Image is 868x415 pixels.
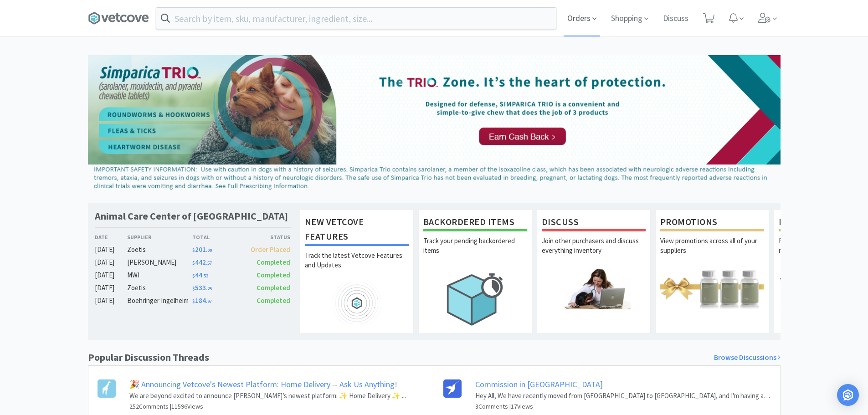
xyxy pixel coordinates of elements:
img: hero_discuss.png [542,268,646,309]
img: d2d77c193a314c21b65cb967bbf24cd3_44.png [88,55,781,194]
span: Completed [257,258,290,266]
span: . 25 [206,286,212,292]
div: [DATE] [95,270,128,281]
span: 184 [192,296,212,305]
p: View promotions across all of your suppliers [660,236,764,268]
span: 44 [192,271,208,279]
span: Completed [257,271,290,279]
img: hero_feature_roadmap.png [305,282,409,324]
a: Commission in [GEOGRAPHIC_DATA] [475,379,603,389]
h1: Backordered Items [423,215,527,231]
span: . 57 [206,260,212,266]
div: [DATE] [95,257,128,268]
p: We are beyond excited to announce [PERSON_NAME]’s newest platform: ✨ Home Delivery ✨ ... [129,390,406,401]
span: $ [192,298,195,304]
div: MWI [127,270,192,281]
div: Supplier [127,233,192,241]
span: 533 [192,283,212,292]
a: [DATE]MWI$44.53Completed [95,270,291,281]
a: [DATE]Zoetis$533.25Completed [95,282,291,293]
div: [DATE] [95,282,128,293]
span: Completed [257,296,290,305]
div: Boehringer Ingelheim [127,295,192,306]
span: $ [192,286,195,292]
img: hero_backorders.png [423,268,527,330]
div: [DATE] [95,244,128,255]
a: PromotionsView promotions across all of your suppliers [655,210,769,333]
div: [PERSON_NAME] [127,257,192,268]
a: [DATE][PERSON_NAME]$442.57Completed [95,257,291,268]
span: $ [192,273,195,279]
h1: Discuss [542,215,646,231]
a: 🎉 Announcing Vetcove's Newest Platform: Home Delivery -- Ask Us Anything! [129,379,397,389]
h6: 252 Comments | 11596 Views [129,401,406,411]
a: Discuss [659,15,692,23]
a: [DATE]Zoetis$201.00Order Placed [95,244,291,255]
h1: Animal Care Center of [GEOGRAPHIC_DATA] [95,210,288,223]
a: Backordered ItemsTrack your pending backordered items [418,210,532,333]
img: hero_promotions.png [660,268,764,309]
a: Browse Discussions [714,352,781,364]
span: . 00 [206,247,212,253]
p: Track the latest Vetcove Features and Updates [305,251,409,282]
span: 201 [192,245,212,254]
span: $ [192,260,195,266]
div: Zoetis [127,244,192,255]
span: . 53 [202,273,208,279]
div: Zoetis [127,282,192,293]
h6: 3 Comments | 17 Views [475,401,771,411]
a: [DATE]Boehringer Ingelheim$184.97Completed [95,295,291,306]
a: DiscussJoin other purchasers and discuss everything inventory [537,210,651,333]
div: Date [95,233,128,241]
div: Total [192,233,241,241]
p: Join other purchasers and discuss everything inventory [542,236,646,268]
span: Completed [257,283,290,292]
h1: New Vetcove Features [305,215,409,246]
div: Status [241,233,291,241]
span: 442 [192,258,212,266]
input: Search by item, sku, manufacturer, ingredient, size... [156,8,556,29]
div: Open Intercom Messenger [837,384,859,406]
h1: Promotions [660,215,764,231]
p: Hey All, We have recently moved from [GEOGRAPHIC_DATA] to [GEOGRAPHIC_DATA], and I'm having a har... [475,390,771,401]
h1: Popular Discussion Threads [88,349,209,365]
div: [DATE] [95,295,128,306]
span: $ [192,247,195,253]
span: Order Placed [251,245,290,254]
span: . 97 [206,298,212,304]
p: Track your pending backordered items [423,236,527,268]
a: New Vetcove FeaturesTrack the latest Vetcove Features and Updates [300,210,414,333]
